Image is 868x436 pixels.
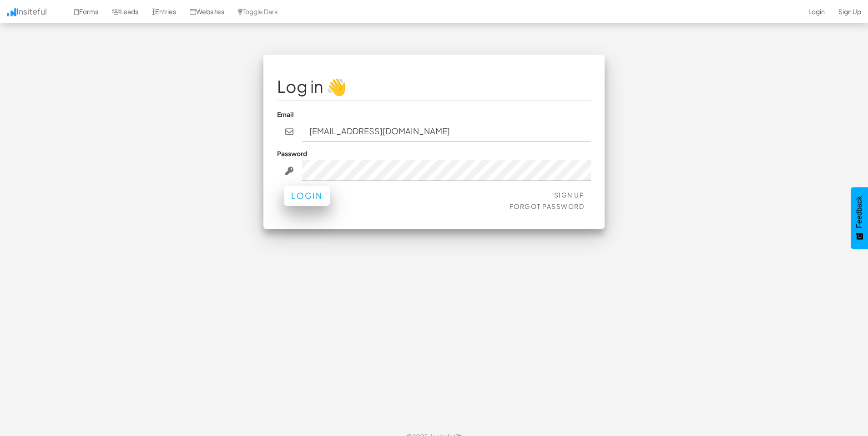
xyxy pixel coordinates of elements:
[284,186,330,206] button: Login
[277,149,307,158] label: Password
[510,202,585,210] a: Forgot Password
[554,191,585,199] a: Sign Up
[277,110,294,119] label: Email
[302,121,591,142] input: john@doe.com
[855,196,863,228] span: Feedback
[7,8,16,16] img: icon.png
[277,77,591,96] h1: Log in 👋
[851,187,868,249] button: Feedback - Show survey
